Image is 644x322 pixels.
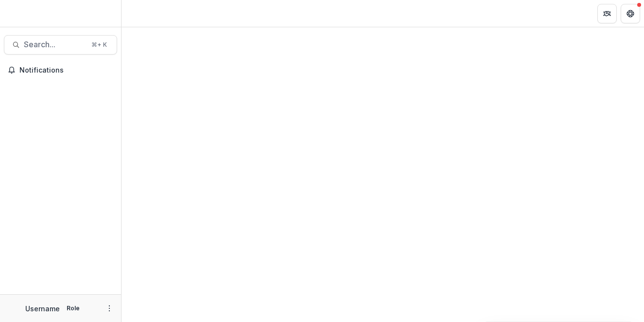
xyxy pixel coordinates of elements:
button: Search... [4,35,117,55]
span: Notifications [19,66,113,75]
p: Username [25,303,60,314]
button: Notifications [4,62,117,78]
span: Search... [24,40,86,49]
button: Partners [597,4,617,23]
nav: breadcrumb [125,6,167,20]
button: More [104,303,115,314]
button: Get Help [621,4,640,23]
p: Role [64,304,83,313]
div: ⌘ + K [89,39,109,50]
